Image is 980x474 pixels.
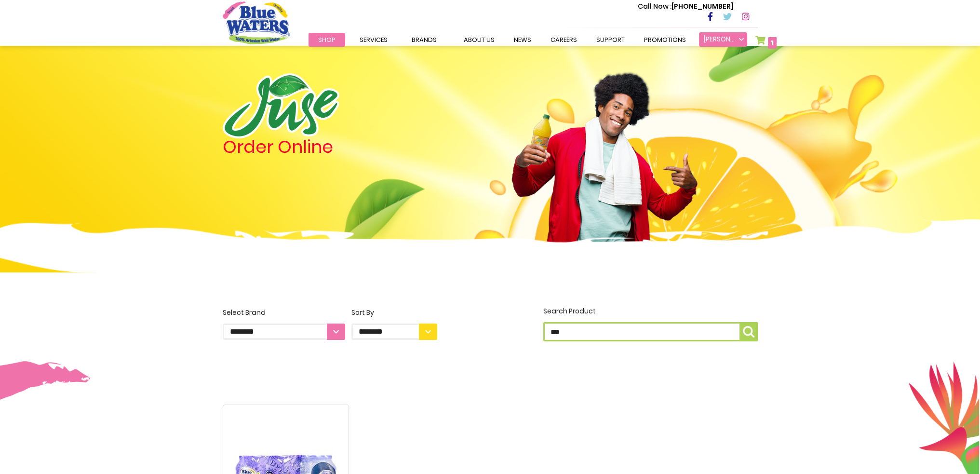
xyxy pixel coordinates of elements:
label: Select Brand [223,308,345,340]
select: Sort By [351,324,437,340]
h4: Order Online [223,138,437,156]
img: logo [223,73,339,138]
img: search-icon.png [743,326,754,338]
a: store logo [223,1,290,44]
a: support [587,33,634,47]
img: man.png [510,55,698,262]
select: Select Brand [223,324,345,340]
p: [PHONE_NUMBER] [638,1,734,12]
span: Call Now : [638,1,671,11]
button: Search Product [739,322,758,341]
span: Brands [412,35,437,44]
a: about us [454,33,504,47]
a: careers [541,33,587,47]
span: Services [360,35,388,44]
input: Search Product [543,322,758,341]
span: Shop [318,35,336,44]
label: Search Product [543,306,758,341]
span: 1 [771,38,774,48]
a: 1 [755,36,777,50]
a: News [504,33,541,47]
div: Sort By [351,308,437,318]
a: Promotions [634,33,696,47]
a: [PERSON_NAME] [699,32,747,47]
